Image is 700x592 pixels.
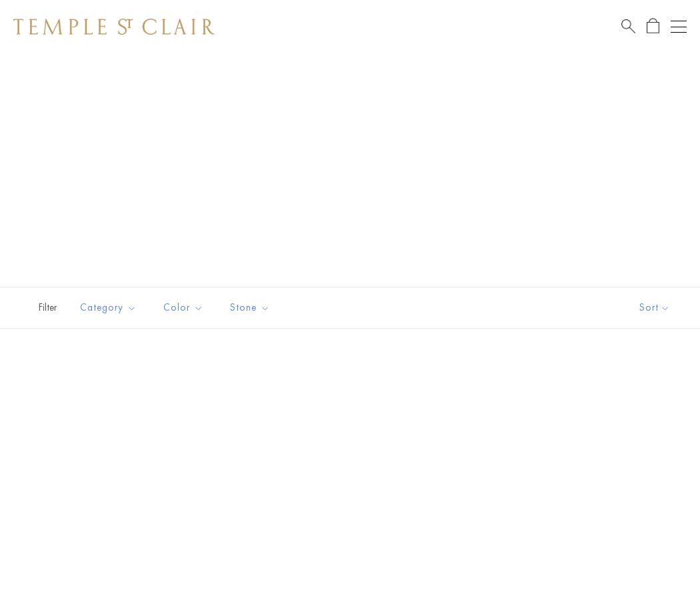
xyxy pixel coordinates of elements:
[609,287,700,328] button: Show sort by
[70,293,147,323] button: Category
[73,299,147,316] span: Category
[223,299,280,316] span: Stone
[671,19,687,35] button: Open navigation
[647,18,659,35] a: Open Shopping Bag
[621,18,635,35] a: Search
[220,293,280,323] button: Stone
[157,299,213,316] span: Color
[13,19,215,35] img: Temple St. Clair
[153,293,213,323] button: Color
